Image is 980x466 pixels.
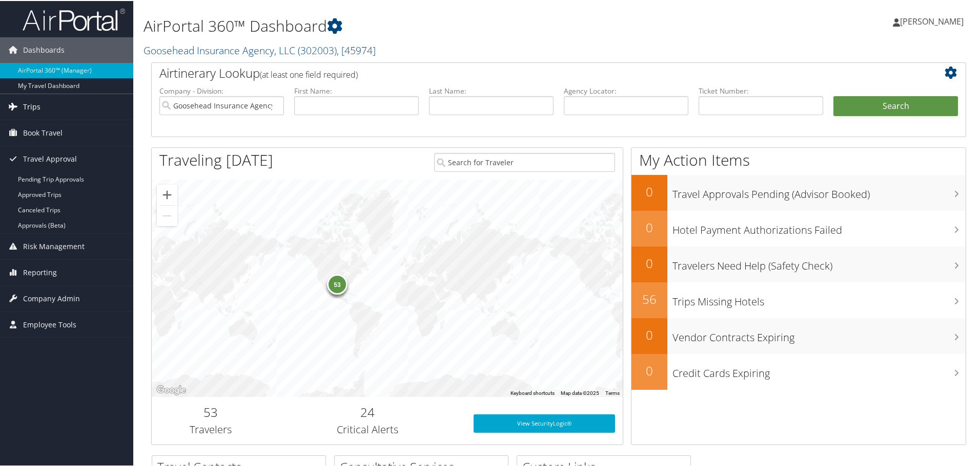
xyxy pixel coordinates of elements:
[429,85,554,95] label: Last Name:
[631,218,667,235] h2: 0
[564,85,688,95] label: Agency Locator:
[23,119,63,145] span: Book Travel
[23,233,85,258] span: Risk Management
[23,311,76,337] span: Employee Tools
[631,317,966,353] a: 0Vendor Contracts Expiring
[672,289,966,308] h3: Trips Missing Hotels
[631,148,966,170] h1: My Action Items
[672,217,966,236] h3: Hotel Payment Authorizations Failed
[327,273,348,294] div: 53
[159,85,284,95] label: Company - Division:
[23,93,40,119] span: Trips
[23,36,65,62] span: Dashboards
[672,324,966,344] h3: Vendor Contracts Expiring
[893,5,974,36] a: [PERSON_NAME]
[474,413,615,432] a: View SecurityLogic®
[337,42,376,56] span: , [ 45974 ]
[277,403,458,420] h2: 24
[511,389,555,396] button: Keyboard shortcuts
[154,383,188,396] img: Google
[631,353,966,389] a: 0Credit Cards Expiring
[672,181,966,201] h3: Travel Approvals Pending (Advisor Booked)
[157,205,177,225] button: Zoom out
[277,421,458,436] h3: Critical Alerts
[631,281,966,317] a: 56Trips Missing Hotels
[672,360,966,380] h3: Credit Cards Expiring
[23,145,77,171] span: Travel Approval
[631,174,966,210] a: 0Travel Approvals Pending (Advisor Booked)
[672,253,966,272] h3: Travelers Need Help (Safety Check)
[159,421,262,436] h3: Travelers
[159,63,890,81] h2: Airtinerary Lookup
[605,389,620,395] a: Terms (opens in new tab)
[23,259,57,284] span: Reporting
[23,285,80,310] span: Company Admin
[157,184,177,204] button: Zoom in
[631,361,667,379] h2: 0
[900,15,964,26] span: [PERSON_NAME]
[631,182,667,199] h2: 0
[159,403,262,420] h2: 53
[159,148,273,170] h1: Traveling [DATE]
[561,389,599,395] span: Map data ©2025
[294,85,419,95] label: First Name:
[631,290,667,307] h2: 56
[298,42,337,56] span: ( 302003 )
[699,85,823,95] label: Ticket Number:
[260,68,358,79] span: (at least one field required)
[631,325,667,343] h2: 0
[154,383,188,396] a: Open this area in Google Maps (opens a new window)
[631,246,966,281] a: 0Travelers Need Help (Safety Check)
[144,14,697,36] h1: AirPortal 360™ Dashboard
[631,210,966,246] a: 0Hotel Payment Authorizations Failed
[23,7,125,31] img: airportal-logo.png
[833,95,958,116] button: Search
[144,42,376,56] a: Goosehead Insurance Agency, LLC
[434,152,615,171] input: Search for Traveler
[631,254,667,271] h2: 0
